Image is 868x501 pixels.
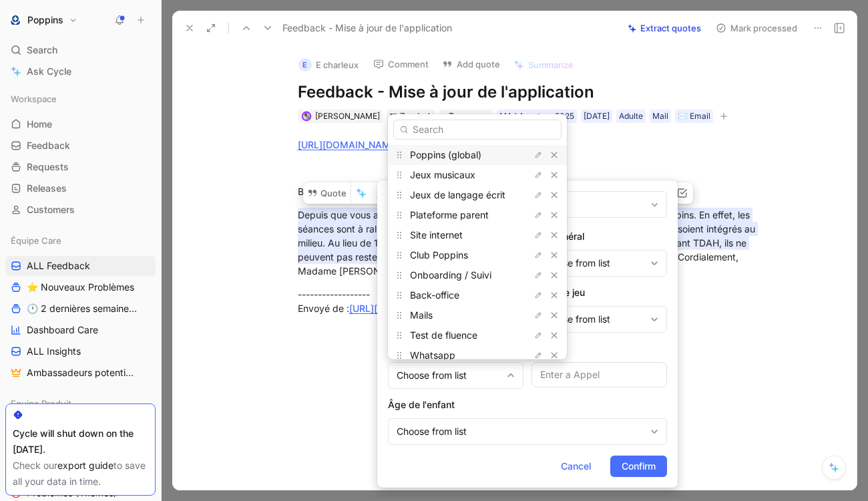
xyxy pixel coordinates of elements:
div: Test de fluence [388,325,567,345]
span: Club Poppins [410,249,468,261]
span: Jeux de langage écrit [410,189,505,200]
span: Onboarding / Suivi [410,269,491,281]
span: Site internet [410,229,463,240]
div: Mails [388,305,567,325]
div: Onboarding / Suivi [388,265,567,285]
span: Jeux musicaux [410,169,475,180]
div: Poppins (global) [388,145,567,165]
span: Plateforme parent [410,209,489,220]
span: Whatsapp [410,349,455,361]
div: Whatsapp [388,345,567,365]
span: Test de fluence [410,329,477,341]
div: Back-office [388,285,567,305]
span: Mails [410,309,433,321]
div: Jeux musicaux [388,165,567,185]
span: Poppins (global) [410,149,481,160]
div: Plateforme parent [388,205,567,225]
div: Jeux de langage écrit [388,185,567,205]
div: Site internet [388,225,567,245]
input: Search [393,120,562,140]
div: Club Poppins [388,245,567,265]
span: Back-office [410,289,459,301]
